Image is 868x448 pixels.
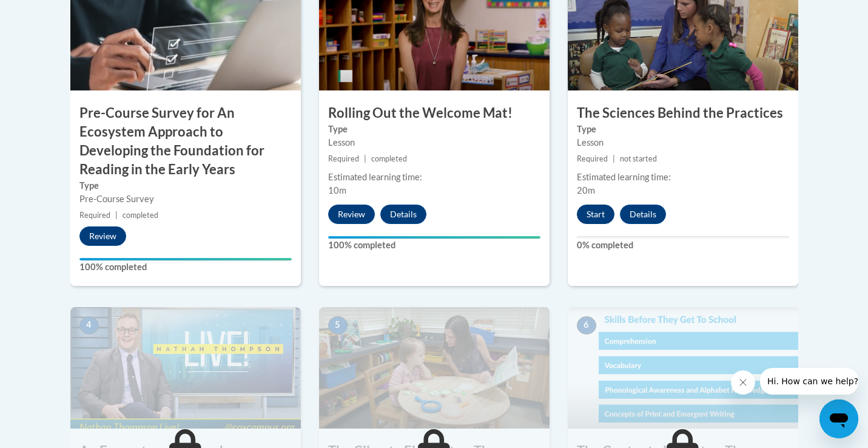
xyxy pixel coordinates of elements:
[328,205,375,224] button: Review
[364,154,366,163] span: |
[328,185,346,195] span: 10m
[577,154,608,163] span: Required
[115,211,118,220] span: |
[577,185,595,195] span: 20m
[568,104,798,123] h3: The Sciences Behind the Practices
[328,236,540,239] div: Your progress
[620,154,657,163] span: not started
[760,368,858,395] iframe: Message from company
[328,154,359,163] span: Required
[380,205,426,224] button: Details
[577,171,789,184] div: Estimated learning time:
[79,179,292,192] label: Type
[577,239,789,252] label: 0% completed
[731,370,755,395] iframe: Close message
[328,136,540,149] div: Lesson
[79,226,126,246] button: Review
[577,136,789,149] div: Lesson
[328,123,540,136] label: Type
[79,316,99,334] span: 4
[568,307,798,429] img: Course Image
[319,307,550,429] img: Course Image
[613,154,615,163] span: |
[328,239,540,252] label: 100% completed
[577,123,789,136] label: Type
[819,399,858,438] iframe: Button to launch messaging window
[371,154,407,163] span: completed
[328,316,348,334] span: 5
[70,104,301,178] h3: Pre-Course Survey for An Ecosystem Approach to Developing the Foundation for Reading in the Early...
[328,171,540,184] div: Estimated learning time:
[79,260,292,274] label: 100% completed
[79,211,110,220] span: Required
[79,192,292,206] div: Pre-Course Survey
[70,307,301,429] img: Course Image
[577,316,596,334] span: 6
[577,205,614,224] button: Start
[319,104,550,123] h3: Rolling Out the Welcome Mat!
[79,258,292,260] div: Your progress
[123,211,158,220] span: completed
[620,205,666,224] button: Details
